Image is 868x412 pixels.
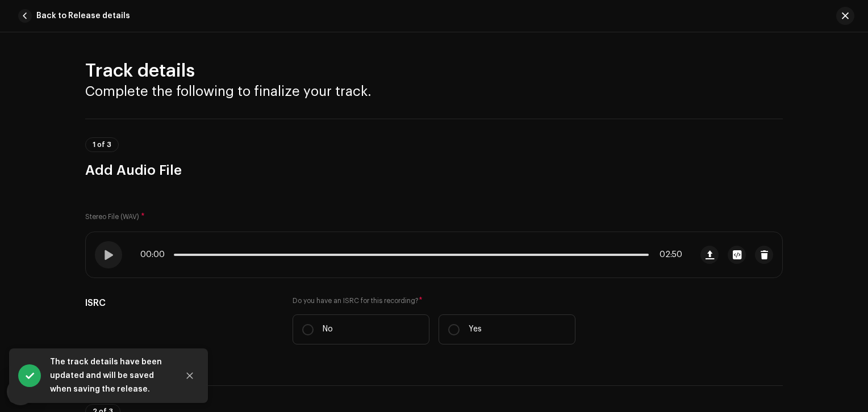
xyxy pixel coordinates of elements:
label: Do you have an ISRC for this recording? [293,296,575,305]
h5: ISRC [85,296,274,310]
button: Close [178,364,201,387]
h2: Track details [85,60,783,82]
span: 02:50 [653,250,682,259]
p: Yes [469,323,482,335]
h3: Add Audio File [85,161,783,179]
h3: Complete the following to finalize your track. [85,82,783,100]
div: Open Intercom Messenger [7,378,34,405]
div: The track details have been updated and will be saved when saving the release. [50,355,169,396]
p: No [323,323,333,335]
